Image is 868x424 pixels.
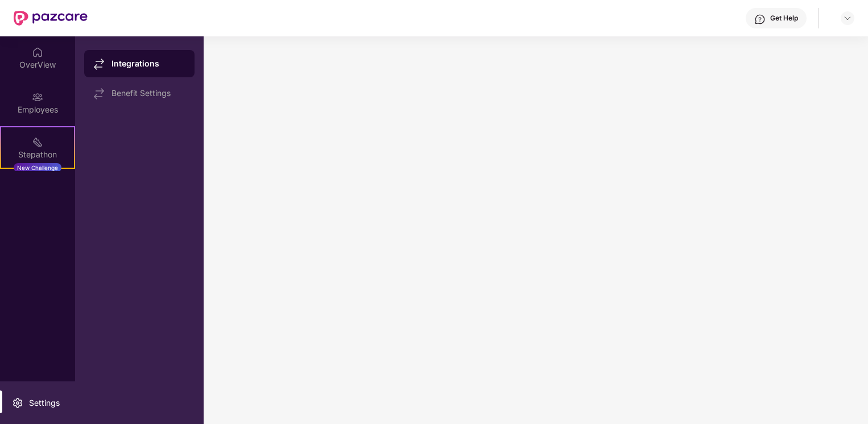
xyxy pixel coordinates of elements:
img: New Pazcare Logo [14,11,88,26]
img: svg+xml;base64,PHN2ZyBpZD0iRW1wbG95ZWVzIiB4bWxucz0iaHR0cDovL3d3dy53My5vcmcvMjAwMC9zdmciIHdpZHRoPS... [32,92,43,103]
div: Settings [26,397,63,409]
img: svg+xml;base64,PHN2ZyBpZD0iU2V0dGluZy0yMHgyMCIgeG1sbnM9Imh0dHA6Ly93d3cudzMub3JnLzIwMDAvc3ZnIiB3aW... [12,397,23,409]
img: svg+xml;base64,PHN2ZyBpZD0iSGVscC0zMngzMiIgeG1sbnM9Imh0dHA6Ly93d3cudzMub3JnLzIwMDAvc3ZnIiB3aWR0aD... [754,14,766,25]
img: svg+xml;base64,PHN2ZyBpZD0iRHJvcGRvd24tMzJ4MzIiIHhtbG5zPSJodHRwOi8vd3d3LnczLm9yZy8yMDAwL3N2ZyIgd2... [843,14,852,23]
img: svg+xml;base64,PHN2ZyBpZD0iSG9tZSIgeG1sbnM9Imh0dHA6Ly93d3cudzMub3JnLzIwMDAvc3ZnIiB3aWR0aD0iMjAiIG... [32,47,43,58]
img: svg+xml;base64,PHN2ZyB4bWxucz0iaHR0cDovL3d3dy53My5vcmcvMjAwMC9zdmciIHdpZHRoPSIyMSIgaGVpZ2h0PSIyMC... [32,136,43,148]
div: Integrations [111,58,185,69]
div: Stepathon [1,149,74,160]
div: New Challenge [14,163,61,172]
img: svg+xml;base64,PHN2ZyB4bWxucz0iaHR0cDovL3d3dy53My5vcmcvMjAwMC9zdmciIHdpZHRoPSIxNy44MzIiIGhlaWdodD... [93,88,105,99]
div: Benefit Settings [111,89,185,98]
img: svg+xml;base64,PHN2ZyB4bWxucz0iaHR0cDovL3d3dy53My5vcmcvMjAwMC9zdmciIHdpZHRoPSIxNy44MzIiIGhlaWdodD... [93,59,105,70]
div: Get Help [770,14,798,23]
